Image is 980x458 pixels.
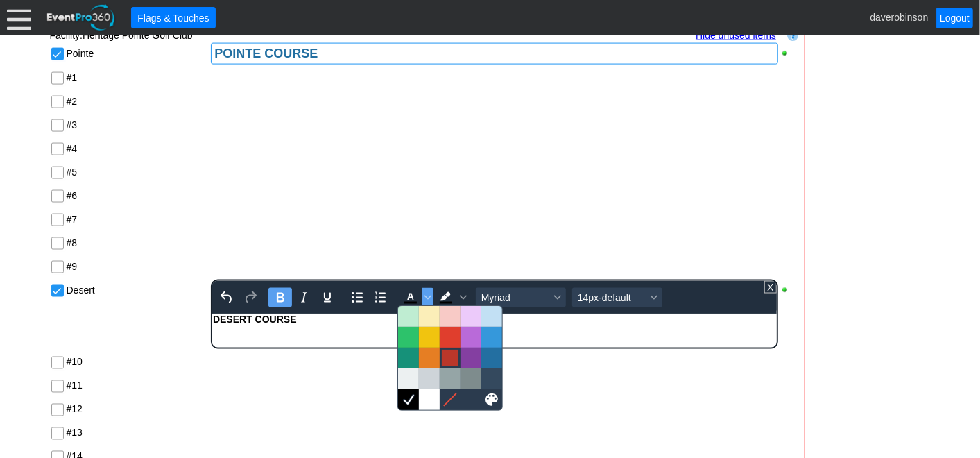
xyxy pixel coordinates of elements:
[440,306,461,327] div: Light Red
[398,327,419,348] div: Green
[67,143,78,154] label: #4
[398,389,419,410] div: Black
[440,389,461,410] div: Remove color
[440,327,461,348] div: Red
[135,11,212,25] span: Flags & Touches
[215,288,239,307] button: Undo
[780,49,798,58] div: Show row when printing; click to hide row when printing.
[67,167,78,178] label: #5
[696,30,776,41] a: Hide unused items
[481,348,502,368] div: Dark Blue
[461,327,481,348] div: Purple
[268,288,292,307] button: Bold
[214,46,318,60] strong: POINTE COURSE
[45,2,117,33] img: EventPro360
[419,348,440,368] div: Orange
[369,288,393,307] button: Numbered list
[764,281,776,294] div: Close editor
[67,357,83,368] label: #10
[398,348,419,368] div: Dark Turquoise
[67,96,78,107] label: #2
[419,389,440,410] div: White
[7,6,31,30] div: Menu: Click or 'Crtl+M' to toggle menu open/close
[67,119,78,130] label: #3
[419,327,440,348] div: Yellow
[67,48,94,59] label: Pointe
[67,380,83,391] label: #11
[399,288,433,307] div: Text color Black
[481,389,502,410] button: Custom color
[67,285,95,296] label: Desert
[870,11,928,22] span: daverobinson
[67,214,78,225] label: #7
[481,306,502,327] div: Light Blue
[67,237,78,248] label: #8
[67,404,83,415] label: #12
[67,261,78,272] label: #9
[461,348,481,368] div: Dark Purple
[936,8,973,28] a: Logout
[419,306,440,327] div: Light Yellow
[83,30,193,41] span: Heritage Pointe Golf Club
[67,72,78,83] label: #1
[398,368,419,389] div: Light Gray
[578,292,646,303] span: 14px-default
[50,28,552,42] td: Facility:
[476,288,566,307] button: Font Myriad
[419,368,440,389] div: Medium Gray
[572,288,662,307] button: Font size 14px-default
[316,288,339,307] button: Underline
[442,350,458,366] div: Dark Red
[239,288,262,307] button: Redo
[461,368,481,389] div: Dark Gray
[481,292,549,303] span: Myriad
[345,288,369,307] button: Bullet list
[67,427,83,439] label: #13
[481,368,502,389] div: Navy Blue
[434,288,469,307] div: Background color Black
[67,190,78,201] label: #6
[212,314,776,348] iframe: Rich Text Area
[481,327,502,348] div: Blue
[780,285,798,295] div: Show row when printing; click to hide row when printing.
[440,368,461,389] div: Gray
[461,306,481,327] div: Light Purple
[398,306,419,327] div: Light Green
[292,288,316,307] button: Italic
[135,10,212,25] span: Flags & Touches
